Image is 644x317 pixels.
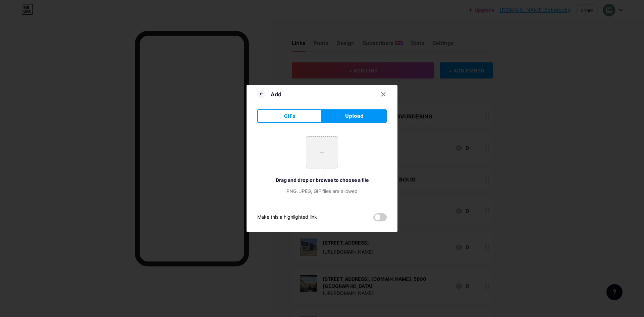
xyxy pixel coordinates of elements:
[257,176,387,183] div: Drag and drop or browse to choose a file
[271,90,281,98] div: Add
[345,113,364,120] span: Upload
[257,188,387,195] div: PNG, JPEG, GIF files are allowed
[257,213,317,221] div: Make this a highlighted link
[284,113,296,120] span: GIFs
[322,109,387,123] button: Upload
[257,109,322,123] button: GIFs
